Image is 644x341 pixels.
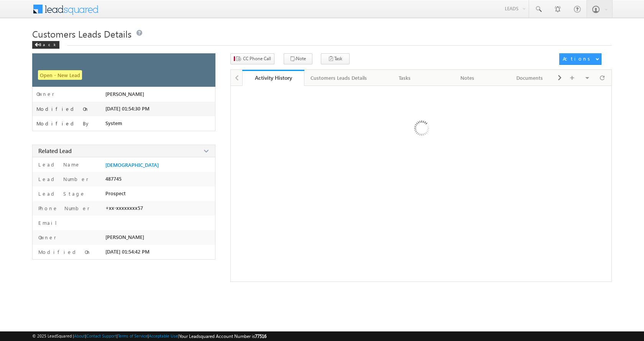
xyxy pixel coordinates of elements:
a: Terms of Service [118,333,148,338]
a: Activity History [242,70,305,86]
label: Lead Name [36,161,80,168]
a: [DEMOGRAPHIC_DATA] [105,162,159,168]
button: Task [321,53,350,64]
div: Actions [563,55,593,62]
div: Back [32,41,59,49]
a: Notes [436,70,499,86]
label: Phone Number [36,205,90,212]
label: Lead Number [36,176,89,183]
label: Owner [36,91,54,97]
span: +xx-xxxxxxxx57 [105,205,143,211]
span: [DATE] 01:54:42 PM [105,249,149,255]
div: Documents [505,73,554,82]
div: Activity History [248,74,299,81]
a: Contact Support [86,333,117,338]
label: Owner [36,234,56,241]
span: System [105,120,122,126]
button: Actions [559,53,601,65]
span: 487745 [105,176,122,182]
span: Your Leadsquared Account Number is [179,333,266,339]
span: Customers Leads Details [32,28,131,40]
span: Prospect [105,190,126,196]
span: [DATE] 01:54:30 PM [105,105,149,112]
div: Notes [442,73,492,82]
label: Modified On [36,249,91,255]
span: [PERSON_NAME] [105,91,144,97]
a: Acceptable Use [149,333,178,338]
span: [PERSON_NAME] [105,234,144,240]
span: © 2025 LeadSquared | | | | | [32,333,266,340]
label: Modified By [36,120,90,127]
a: About [74,333,85,338]
a: Documents [499,70,561,86]
div: Customers Leads Details [310,73,367,82]
div: Tasks [380,73,429,82]
label: Email [36,219,63,226]
span: Open - New Lead [38,70,82,80]
label: Modified On [36,106,89,112]
button: CC Phone Call [230,53,274,64]
span: Related Lead [38,147,72,155]
a: Customers Leads Details [304,70,374,86]
button: Note [284,53,312,64]
span: CC Phone Call [243,55,271,62]
label: Lead Stage [36,190,85,197]
span: 77516 [255,333,266,339]
img: Loading ... [381,90,461,169]
a: Tasks [374,70,436,86]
